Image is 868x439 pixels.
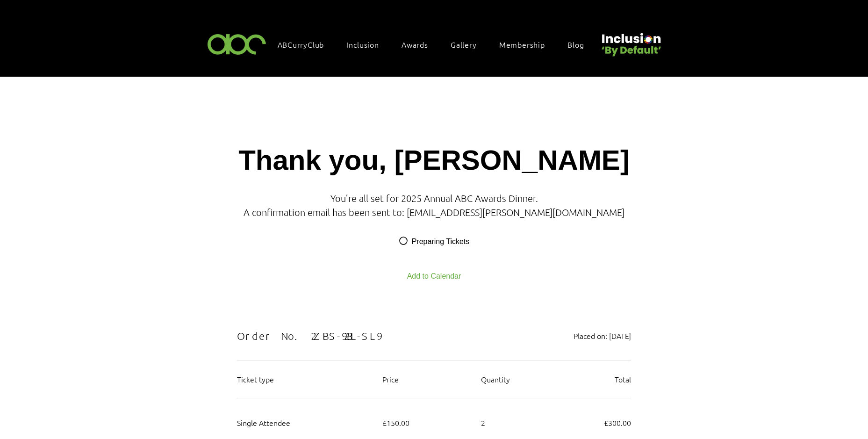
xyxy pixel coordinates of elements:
span: Blog [567,39,584,50]
a: ABCurryClub [273,35,338,54]
div: Order No. 2ZBS-928L-SL9 [237,331,379,340]
div: £150.00 [375,418,473,427]
span: ABCurryClub [278,39,324,50]
button: Add to Calendar [373,265,495,287]
span: Inclusion [347,39,379,50]
div: A confirmation email has been sent to: [EMAIL_ADDRESS][PERSON_NAME][DOMAIN_NAME] [244,205,624,219]
a: Blog [563,35,598,54]
nav: Site [273,35,598,54]
span: Awards [402,39,428,50]
a: Gallery [446,35,491,54]
div: 2 [473,418,532,427]
span: Membership [499,39,545,50]
img: Untitled design (22).png [598,25,663,58]
div: Preparing Tickets [412,236,470,259]
div: Price [375,374,473,384]
span: Gallery [451,39,477,50]
div: You’re all set for 2025 Annual ABC Awards Dinner. [244,191,624,205]
div: Inclusion [342,35,393,54]
div: Single Attendee [237,418,375,427]
div: £300.00 [532,418,631,427]
div: Quantity [473,374,532,384]
div: Placed on: [DATE] [574,331,631,340]
div: Total [532,374,631,384]
a: Membership [495,35,559,54]
img: ABC-Logo-Blank-Background-01-01-2.png [205,30,269,58]
div: Awards [397,35,442,54]
div: Ticket type [237,374,375,384]
h1: Thank you, [PERSON_NAME] [238,144,630,177]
